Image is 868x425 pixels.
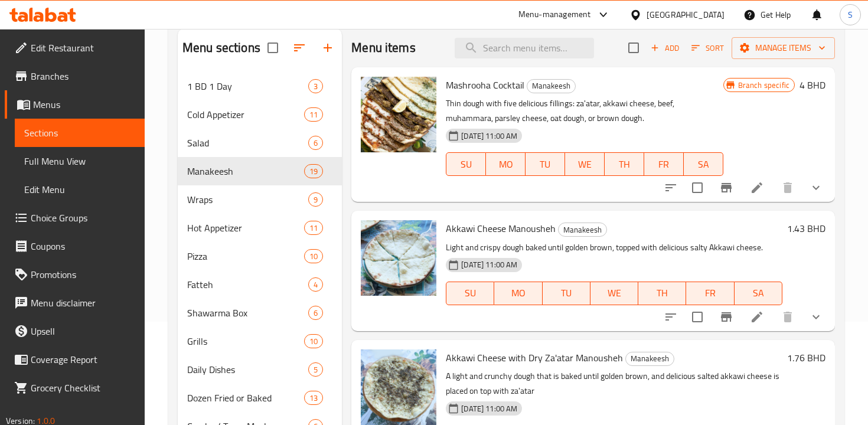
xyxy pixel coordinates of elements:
div: Grills10 [178,327,342,355]
a: Edit menu item [750,181,764,195]
span: Menus [33,97,135,112]
span: 4 [309,279,322,290]
button: Branch-specific-item [712,303,740,331]
div: items [308,277,323,292]
div: Hot Appetizer [187,221,304,235]
button: delete [774,303,802,331]
div: Daily Dishes [187,362,308,377]
svg: Show Choices [809,181,823,195]
span: 6 [309,308,322,319]
div: items [308,362,323,377]
span: TH [643,285,681,302]
a: Menus [5,90,145,119]
span: Pizza [187,249,304,263]
span: Sort items [684,39,732,57]
a: Edit menu item [750,310,764,324]
a: Edit Menu [15,175,145,204]
span: 5 [309,364,322,375]
span: Sort [691,41,724,55]
div: Dozen Fried or Baked13 [178,384,342,412]
a: Edit Restaurant [5,34,145,62]
span: WE [595,285,634,302]
h6: 4 BHD [800,77,825,93]
a: Promotions [5,260,145,289]
h2: Menu sections [182,39,260,57]
p: Light and crispy dough baked until golden brown, topped with delicious salty Akkawi cheese. [446,240,782,255]
button: sort-choices [657,303,685,331]
div: Pizza10 [178,242,342,270]
span: Select section [621,35,646,60]
span: Wraps [187,192,308,207]
span: Branches [31,69,135,83]
span: Full Menu View [24,154,135,168]
span: SU [451,156,481,173]
div: items [304,249,323,263]
span: Dozen Fried or Baked [187,391,304,405]
span: 10 [305,336,322,347]
p: A light and crunchy dough that is baked until golden brown, and delicious salted akkawi cheese is... [446,369,782,398]
a: Upsell [5,317,145,345]
span: FR [691,285,729,302]
span: [DATE] 11:00 AM [456,259,522,270]
span: Manage items [741,41,825,55]
button: FR [644,152,684,176]
button: TH [638,282,686,305]
div: items [304,334,323,348]
span: 19 [305,166,322,177]
span: SA [688,156,719,173]
span: FR [649,156,679,173]
button: TU [526,152,565,176]
span: TU [530,156,560,173]
div: items [304,391,323,405]
div: items [308,306,323,320]
div: Cold Appetizer11 [178,100,342,129]
button: SA [684,152,723,176]
button: WE [565,152,605,176]
span: Sections [24,126,135,140]
button: Branch-specific-item [712,174,740,202]
a: Coverage Report [5,345,145,374]
span: [DATE] 11:00 AM [456,403,522,414]
span: 11 [305,223,322,234]
img: Akkawi Cheese with Dry Za'atar Manousheh [361,349,436,425]
span: Add item [646,39,684,57]
span: Grills [187,334,304,348]
button: SU [446,152,486,176]
span: Add [649,41,681,55]
span: Grocery Checklist [31,381,135,395]
span: 11 [305,109,322,120]
span: 9 [309,194,322,205]
span: Manakeesh [559,223,606,237]
a: Full Menu View [15,147,145,175]
h6: 1.43 BHD [787,220,825,237]
span: Akkawi Cheese Manousheh [446,220,556,237]
div: Manakeesh [625,352,674,366]
svg: Show Choices [809,310,823,324]
button: Add [646,39,684,57]
span: Branch specific [733,80,794,91]
button: TU [543,282,590,305]
img: Akkawi Cheese Manousheh [361,220,436,296]
button: Manage items [732,37,835,59]
div: Manakeesh19 [178,157,342,185]
span: 1 BD 1 Day [187,79,308,93]
button: Add section [314,34,342,62]
span: Mashrooha Cocktail [446,76,524,94]
div: items [308,136,323,150]
div: items [304,221,323,235]
span: SU [451,285,490,302]
span: Menu disclaimer [31,296,135,310]
a: Coupons [5,232,145,260]
span: Coupons [31,239,135,253]
div: items [304,107,323,122]
button: WE [590,282,638,305]
input: search [455,38,594,58]
button: MO [494,282,542,305]
span: Salad [187,136,308,150]
span: Sort sections [285,34,314,62]
span: Cold Appetizer [187,107,304,122]
span: MO [491,156,521,173]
